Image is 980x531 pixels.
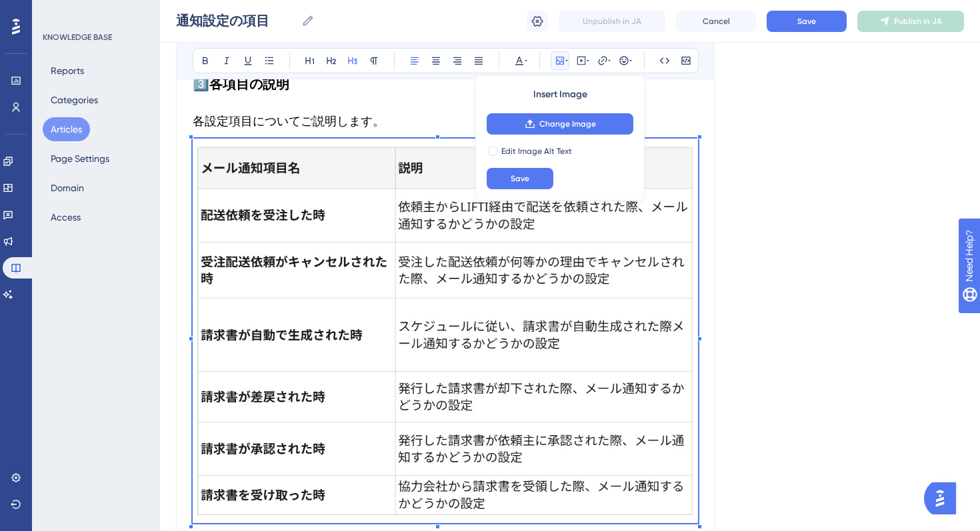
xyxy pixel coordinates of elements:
button: Cancel [676,11,756,32]
span: Edit Image Alt Text [501,146,572,157]
strong: 各項目の説明 [209,76,289,92]
span: Save [797,16,816,27]
button: Articles [43,117,90,141]
span: Need Help? [31,3,83,19]
button: Reports [43,59,92,83]
span: 各設定項目についてご説明します。 [193,114,385,128]
span: Save [511,173,529,184]
button: Unpublish in JA [559,11,665,32]
button: Categories [43,88,106,112]
iframe: UserGuiding AI Assistant Launcher [924,478,964,518]
button: Save [487,168,553,189]
span: Cancel [703,16,730,27]
span: Publish in JA [894,16,942,27]
span: Change Image [539,119,596,129]
button: Access [43,205,89,229]
button: Publish in JA [857,11,964,32]
span: Insert Image [533,87,587,103]
span: 3️⃣ [193,76,209,92]
button: Save [767,11,847,32]
button: Change Image [487,113,633,135]
button: Page Settings [43,147,117,171]
span: Unpublish in JA [583,16,641,27]
button: Domain [43,176,92,200]
div: KNOWLEDGE BASE [43,32,112,43]
input: Article Name [176,11,296,30]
